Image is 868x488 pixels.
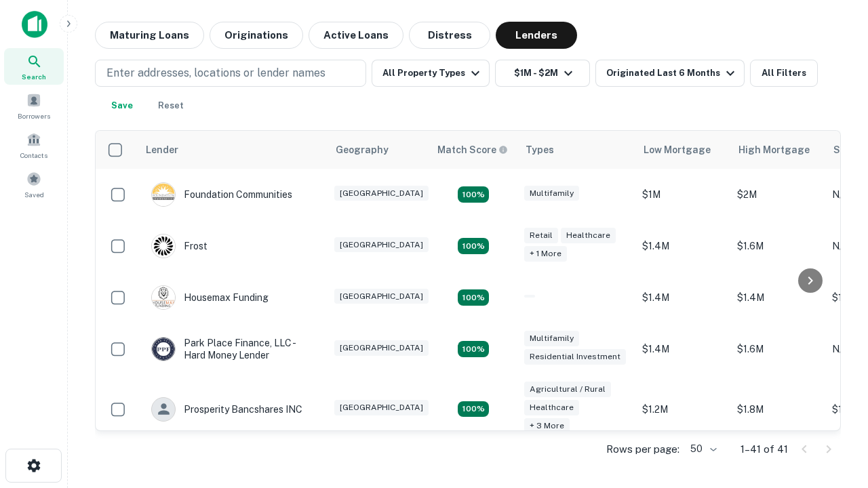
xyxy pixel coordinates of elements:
[149,92,193,119] button: Reset
[328,131,429,169] th: Geography
[336,142,389,158] div: Geography
[22,11,47,38] img: capitalize-icon.png
[730,272,825,323] td: $1.4M
[730,323,825,375] td: $1.6M
[524,228,558,243] div: Retail
[606,441,679,457] p: Rows per page:
[429,131,517,169] th: Capitalize uses an advanced AI algorithm to match your search with the best lender. The match sco...
[495,60,590,87] button: $1M - $2M
[4,48,64,85] a: Search
[524,331,579,346] div: Multifamily
[22,71,46,82] span: Search
[152,338,175,361] img: picture
[606,65,738,81] div: Originated Last 6 Months
[738,142,810,158] div: High Mortgage
[334,340,429,356] div: [GEOGRAPHIC_DATA]
[458,401,489,418] div: Matching Properties: 7, hasApolloMatch: undefined
[4,127,64,163] a: Contacts
[18,110,50,121] span: Borrowers
[561,228,616,243] div: Healthcare
[496,22,577,49] button: Lenders
[730,131,825,169] th: High Mortgage
[524,382,611,397] div: Agricultural / Rural
[409,22,490,49] button: Distress
[635,131,730,169] th: Low Mortgage
[524,246,567,262] div: + 1 more
[152,286,175,309] img: picture
[635,323,730,375] td: $1.4M
[458,186,489,203] div: Matching Properties: 4, hasApolloMatch: undefined
[750,60,818,87] button: All Filters
[151,234,208,258] div: Frost
[151,397,302,422] div: Prosperity Bancshares INC
[730,169,825,220] td: $2M
[644,142,711,158] div: Low Mortgage
[524,400,579,415] div: Healthcare
[151,182,292,207] div: Foundation Communities
[151,337,314,361] div: Park Place Finance, LLC - Hard Money Lender
[437,142,505,157] h6: Match Score
[372,60,490,87] button: All Property Types
[524,186,579,201] div: Multifamily
[437,142,508,157] div: Capitalize uses an advanced AI algorithm to match your search with the best lender. The match sco...
[24,189,44,200] span: Saved
[524,418,570,434] div: + 3 more
[741,441,788,457] p: 1–41 of 41
[730,375,825,443] td: $1.8M
[334,237,429,253] div: [GEOGRAPHIC_DATA]
[635,375,730,443] td: $1.2M
[458,289,489,306] div: Matching Properties: 4, hasApolloMatch: undefined
[20,150,47,161] span: Contacts
[146,142,178,158] div: Lender
[152,235,175,258] img: picture
[800,380,868,445] iframe: Chat Widget
[334,400,429,415] div: [GEOGRAPHIC_DATA]
[635,272,730,323] td: $1.4M
[730,220,825,272] td: $1.6M
[595,60,745,87] button: Originated Last 6 Months
[309,22,403,49] button: Active Loans
[334,186,429,201] div: [GEOGRAPHIC_DATA]
[635,220,730,272] td: $1.4M
[151,285,269,310] div: Housemax Funding
[334,289,429,304] div: [GEOGRAPHIC_DATA]
[106,65,325,81] p: Enter addresses, locations or lender names
[95,60,366,87] button: Enter addresses, locations or lender names
[517,131,635,169] th: Types
[524,349,626,365] div: Residential Investment
[95,22,204,49] button: Maturing Loans
[100,92,144,119] button: Save your search to get updates of matches that match your search criteria.
[526,142,554,158] div: Types
[138,131,328,169] th: Lender
[685,439,719,459] div: 50
[4,166,64,203] a: Saved
[210,22,303,49] button: Originations
[4,87,64,124] a: Borrowers
[635,169,730,220] td: $1M
[458,238,489,254] div: Matching Properties: 4, hasApolloMatch: undefined
[152,183,175,206] img: picture
[458,341,489,357] div: Matching Properties: 4, hasApolloMatch: undefined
